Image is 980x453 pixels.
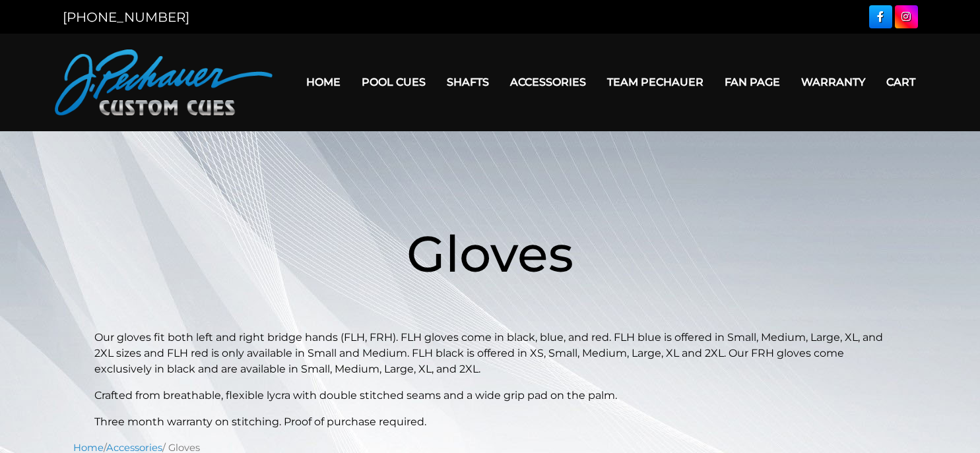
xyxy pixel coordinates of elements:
[296,65,351,99] a: Home
[500,65,597,99] a: Accessories
[436,65,500,99] a: Shafts
[63,9,189,25] a: [PHONE_NUMBER]
[351,65,436,99] a: Pool Cues
[597,65,714,99] a: Team Pechauer
[876,65,926,99] a: Cart
[94,414,886,430] p: Three month warranty on stitching. Proof of purchase required.
[55,49,273,115] img: Pechauer Custom Cues
[94,330,886,377] p: Our gloves fit both left and right bridge hands (FLH, FRH). FLH gloves come in black, blue, and r...
[714,65,791,99] a: Fan Page
[94,388,886,404] p: Crafted from breathable, flexible lycra with double stitched seams and a wide grip pad on the palm.
[407,223,573,284] span: Gloves
[791,65,876,99] a: Warranty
